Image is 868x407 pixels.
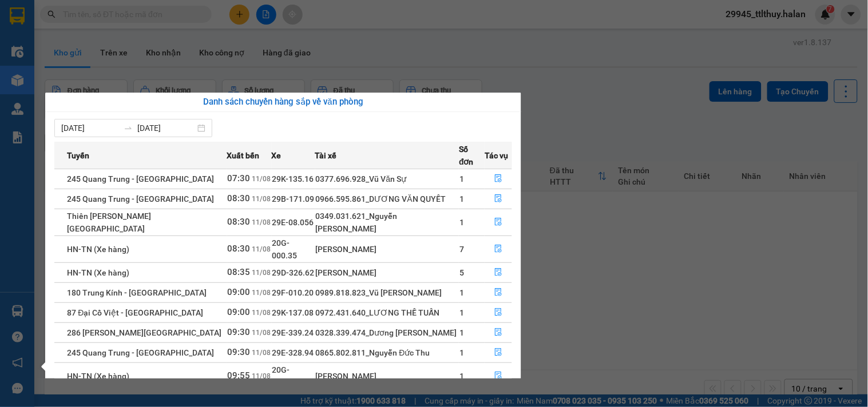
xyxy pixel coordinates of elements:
span: 1 [459,174,464,183]
span: HN-TN (Xe hàng) [67,245,129,254]
span: 11/08 [252,195,271,203]
span: Số đơn [459,143,484,168]
span: swap-right [124,123,133,133]
span: 09:00 [228,287,251,297]
span: 5 [459,268,464,277]
span: file-done [494,348,502,357]
span: Tài xế [315,149,337,162]
input: Từ ngày [61,122,119,134]
span: to [124,123,133,133]
button: file-done [485,170,512,188]
span: HN-TN (Xe hàng) [67,268,129,277]
div: Danh sách chuyến hàng sắp về văn phòng [54,95,512,109]
div: 0989.818.823_Vũ [PERSON_NAME] [316,286,459,299]
div: [PERSON_NAME] [316,266,459,279]
span: 08:35 [228,267,251,277]
span: 29K-137.08 [272,308,314,317]
span: 29F-010.20 [272,288,314,297]
button: file-done [485,240,512,258]
span: Thiên [PERSON_NAME][GEOGRAPHIC_DATA] [67,212,151,233]
span: 286 [PERSON_NAME][GEOGRAPHIC_DATA] [67,328,221,337]
span: HN-TN (Xe hàng) [67,372,129,381]
span: 7 [459,245,464,254]
span: 11/08 [252,349,271,357]
button: file-done [485,324,512,342]
div: 0966.595.861_DƯƠNG VĂN QUYẾT [316,193,459,205]
span: 245 Quang Trung - [GEOGRAPHIC_DATA] [67,348,214,357]
span: 1 [459,218,464,227]
span: 20G-000.35 [272,238,298,260]
span: 29E-339.24 [272,328,314,337]
span: 1 [459,288,464,297]
span: 08:30 [228,244,251,254]
div: [PERSON_NAME] [316,370,459,382]
span: 1 [459,328,464,337]
span: 20G-000.25 [272,365,298,387]
span: file-done [494,174,502,183]
span: 07:30 [228,173,251,183]
input: Đến ngày [137,122,195,134]
span: file-done [494,288,502,297]
span: file-done [494,245,502,254]
span: 11/08 [252,245,271,253]
span: 29K-135.16 [272,174,314,183]
span: file-done [494,372,502,381]
button: file-done [485,264,512,282]
div: 0328.339.474_Dương [PERSON_NAME] [316,326,459,339]
span: Tuyến [67,149,89,162]
span: 1 [459,372,464,381]
span: 29E-328.94 [272,348,314,357]
button: file-done [485,344,512,362]
span: 09:30 [228,327,251,337]
span: 09:00 [228,307,251,317]
span: 11/08 [252,329,271,337]
div: [PERSON_NAME] [316,243,459,256]
div: 0972.431.640_LƯƠNG THẾ TUẤN [316,306,459,319]
span: Tác vụ [485,149,508,162]
span: 180 Trung Kính - [GEOGRAPHIC_DATA] [67,288,207,297]
span: 11/08 [252,309,271,317]
span: 08:30 [228,193,251,203]
span: 09:55 [228,370,251,381]
span: 245 Quang Trung - [GEOGRAPHIC_DATA] [67,194,214,203]
span: 29D-326.62 [272,268,315,277]
span: 11/08 [252,269,271,277]
span: 1 [459,348,464,357]
button: file-done [485,190,512,208]
span: 11/08 [252,289,271,297]
span: file-done [494,218,502,227]
span: 11/08 [252,372,271,380]
span: file-done [494,308,502,317]
span: 09:30 [228,347,251,357]
span: Xuất bến [227,149,260,162]
div: 0377.696.928_Vũ Văn Sự [316,173,459,185]
span: file-done [494,328,502,337]
span: 1 [459,194,464,203]
button: file-done [485,284,512,302]
button: file-done [485,367,512,385]
span: 11/08 [252,218,271,226]
span: file-done [494,268,502,277]
div: 0865.802.811_Nguyễn Đức Thu [316,346,459,359]
span: Xe [272,149,282,162]
span: 29B-171.09 [272,194,315,203]
span: 08:30 [228,217,251,227]
span: file-done [494,194,502,203]
button: file-done [485,213,512,232]
div: 0349.031.621_Nguyễn [PERSON_NAME] [316,210,459,235]
span: 29E-08.056 [272,218,314,227]
button: file-done [485,304,512,322]
span: 87 Đại Cồ Việt - [GEOGRAPHIC_DATA] [67,308,203,317]
span: 1 [459,308,464,317]
span: 245 Quang Trung - [GEOGRAPHIC_DATA] [67,174,214,183]
span: 11/08 [252,175,271,183]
